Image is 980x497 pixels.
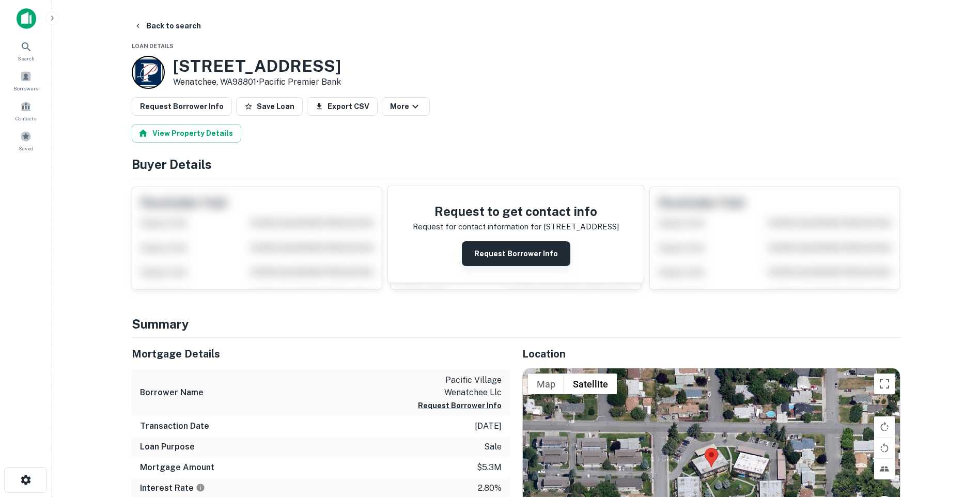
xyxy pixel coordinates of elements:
[382,97,430,116] button: More
[173,56,341,76] h3: [STREET_ADDRESS]
[130,17,205,35] button: Back to search
[140,461,214,474] h6: Mortgage Amount
[307,97,378,116] button: Export CSV
[132,97,232,116] button: Request Borrower Info
[132,124,241,143] button: View Property Details
[19,144,34,152] span: Saved
[196,483,205,492] svg: The interest rates displayed on the website are for informational purposes only and may be report...
[3,97,49,125] a: Contacts
[543,221,619,233] p: [STREET_ADDRESS]
[236,97,303,116] button: Save Loan
[140,386,204,399] h6: Borrower Name
[484,441,502,453] p: sale
[13,84,38,92] span: Borrowers
[132,43,174,49] span: Loan Details
[17,8,36,29] img: capitalize-icon.png
[140,482,205,494] h6: Interest Rate
[3,127,49,154] a: Saved
[478,482,502,494] p: 2.80%
[874,438,895,458] button: Rotate map counterclockwise
[413,202,619,221] h4: Request to get contact info
[413,221,541,233] p: Request for contact information for
[928,414,980,464] iframe: Chat Widget
[18,54,35,63] span: Search
[3,37,49,65] a: Search
[140,441,195,453] h6: Loan Purpose
[132,346,510,362] h5: Mortgage Details
[132,315,900,333] h4: Summary
[3,67,49,95] a: Borrowers
[259,77,341,87] a: Pacific Premier Bank
[140,420,209,432] h6: Transaction Date
[475,420,502,432] p: [DATE]
[522,346,900,362] h5: Location
[173,76,341,88] p: Wenatchee, WA98801 •
[528,374,564,394] button: Show street map
[477,461,502,474] p: $5.3m
[874,416,895,437] button: Rotate map clockwise
[874,374,895,394] button: Toggle fullscreen view
[409,374,502,399] p: pacific village wenatchee llc
[874,459,895,479] button: Tilt map
[15,114,36,122] span: Contacts
[132,155,900,174] h4: Buyer Details
[564,374,617,394] button: Show satellite imagery
[462,241,570,266] button: Request Borrower Info
[418,399,502,412] button: Request Borrower Info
